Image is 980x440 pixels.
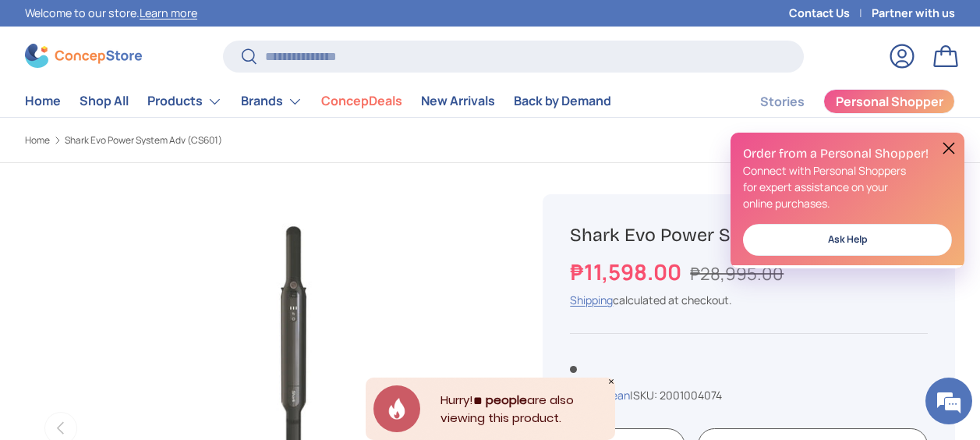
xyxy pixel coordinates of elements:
[232,86,312,117] summary: Brands
[690,261,784,286] s: ₱28,995.00
[25,5,197,22] p: Welcome to our store.
[607,378,615,385] div: Close
[836,95,943,108] span: Personal Shopper
[743,145,952,162] h2: Order from a Personal Shopper!
[743,224,952,256] a: Ask Help
[147,86,222,117] a: Products
[789,5,872,22] a: Contact Us
[723,86,955,117] nav: Secondary
[65,136,222,145] a: Shark Evo Power System Adv (CS601)
[514,86,611,116] a: Back by Demand
[138,86,232,117] summary: Products
[660,388,722,403] span: 2001004074
[25,133,518,147] nav: Breadcrumbs
[25,86,61,116] a: Home
[823,89,955,114] a: Personal Shopper
[421,86,495,116] a: New Arrivals
[743,162,952,211] p: Connect with Personal Shoppers for expert assistance on your online purchases.
[630,388,722,403] span: |
[25,136,50,145] a: Home
[570,223,928,247] h1: Shark Evo Power System Adv (CS601)
[570,293,613,307] a: Shipping
[633,388,657,403] span: SKU:
[321,86,402,116] a: ConcepDeals
[25,44,142,68] img: ConcepStore
[25,86,611,117] nav: Primary
[760,87,805,117] a: Stories
[872,5,955,22] a: Partner with us
[80,86,129,116] a: Shop All
[241,86,302,117] a: Brands
[140,5,197,20] a: Learn more
[570,292,928,308] div: calculated at checkout.
[570,257,685,286] strong: ₱11,598.00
